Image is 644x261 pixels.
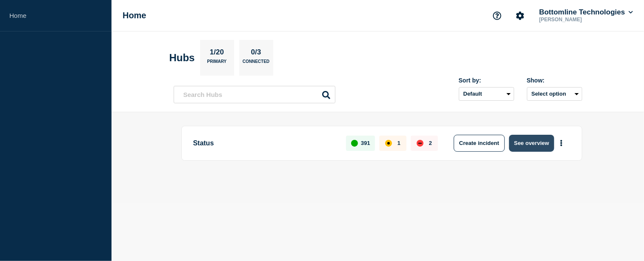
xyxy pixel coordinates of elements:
button: Support [488,7,506,25]
button: More actions [556,135,567,151]
h1: Home [123,11,146,20]
button: Create incident [454,135,505,152]
p: 2 [429,140,432,146]
p: Primary [207,59,227,68]
button: Bottomline Technologies [538,8,635,17]
p: 1/20 [206,48,227,59]
p: [PERSON_NAME] [538,17,626,23]
div: affected [385,140,392,147]
p: 1 [398,140,401,146]
p: Status [193,135,337,152]
select: Sort by [459,87,514,101]
button: Account settings [511,7,529,25]
h2: Hubs [169,52,195,64]
div: Sort by: [459,77,514,84]
div: up [351,140,358,147]
button: Select option [527,87,582,101]
div: down [417,140,424,147]
div: Show: [527,77,582,84]
p: Connected [243,59,269,68]
input: Search Hubs [174,86,335,103]
p: 0/3 [248,48,264,59]
button: See overview [509,135,554,152]
p: 391 [361,140,370,146]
